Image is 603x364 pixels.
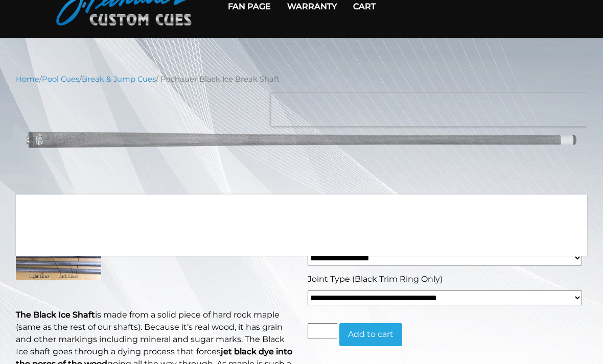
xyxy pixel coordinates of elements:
nav: Breadcrumb [16,74,587,85]
a: Pool Cues [42,75,79,84]
input: Product quantity [308,323,337,338]
img: pechauer-black-ice-break-shaft-lightened.png [16,92,587,187]
span: Joint Type (Black Trim Ring Only) [308,274,443,284]
bdi: 300.00 [308,206,366,223]
span: $ [308,206,316,223]
strong: The Black Ice Shaft [16,310,95,320]
a: Home [16,75,39,84]
span: Shaft Size [308,234,347,244]
button: Add to cart [339,323,402,347]
a: Break & Jump Cues [82,75,156,84]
